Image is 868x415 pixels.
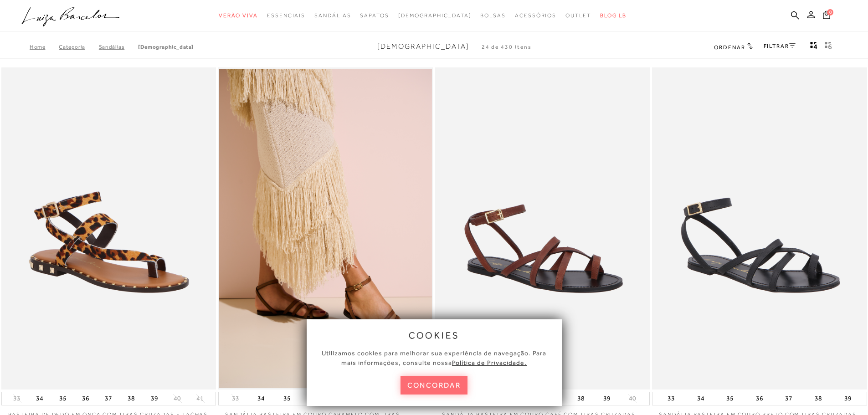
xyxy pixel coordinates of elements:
[59,44,98,50] a: Categoria
[314,7,351,24] a: categoryNavScreenReaderText
[782,392,795,405] button: 37
[822,41,835,53] button: gridText6Desc
[194,394,206,403] button: 41
[753,392,766,405] button: 36
[219,7,258,24] a: categoryNavScreenReaderText
[219,69,432,388] img: SANDÁLIA RASTEIRA EM COURO CARAMELO COM TIRAS CRUZADAS
[255,392,267,405] button: 34
[125,392,138,405] button: 38
[764,43,796,49] a: FILTRAR
[377,42,469,51] span: [DEMOGRAPHIC_DATA]
[138,44,194,50] a: [DEMOGRAPHIC_DATA]
[219,69,432,388] a: SANDÁLIA RASTEIRA EM COURO CARAMELO COM TIRAS CRUZADAS SANDÁLIA RASTEIRA EM COURO CARAMELO COM TI...
[820,10,833,22] button: 0
[565,7,591,24] a: categoryNavScreenReaderText
[724,392,736,405] button: 35
[10,394,23,403] button: 33
[281,392,293,405] button: 35
[229,394,242,403] button: 33
[482,44,532,50] span: 24 de 430 itens
[102,392,115,405] button: 37
[314,12,351,19] span: Sandálias
[601,392,613,405] button: 39
[714,44,745,51] span: Ordenar
[436,69,649,388] a: SANDÁLIA RASTEIRA EM COURO CAFÉ COM TIRAS CRUZADAS SANDÁLIA RASTEIRA EM COURO CAFÉ COM TIRAS CRUZ...
[322,349,546,366] span: Utilizamos cookies para melhorar sua experiência de navegação. Para mais informações, consulte nossa
[665,392,678,405] button: 33
[653,69,866,388] img: SANDÁLIA RASTEIRA EM COURO PRETO COM TIRAS CRUZADAS
[99,44,138,50] a: SANDÁLIAS
[480,7,506,24] a: categoryNavScreenReaderText
[515,12,556,19] span: Acessórios
[600,7,627,24] a: BLOG LB
[33,392,46,405] button: 34
[360,12,389,19] span: Sapatos
[398,12,472,19] span: [DEMOGRAPHIC_DATA]
[436,69,649,388] img: SANDÁLIA RASTEIRA EM COURO CAFÉ COM TIRAS CRUZADAS
[2,69,215,388] img: RASTEIRA DE DEDO EM ONÇA COM TIRAS CRUZADAS E TACHAS
[515,7,556,24] a: categoryNavScreenReaderText
[171,394,184,403] button: 40
[360,7,389,24] a: categoryNavScreenReaderText
[2,69,215,388] a: RASTEIRA DE DEDO EM ONÇA COM TIRAS CRUZADAS E TACHAS RASTEIRA DE DEDO EM ONÇA COM TIRAS CRUZADAS ...
[480,12,506,19] span: Bolsas
[398,7,472,24] a: noSubCategoriesText
[842,392,854,405] button: 39
[409,330,460,340] span: cookies
[694,392,707,405] button: 34
[219,12,258,19] span: Verão Viva
[267,12,305,19] span: Essenciais
[452,359,527,366] a: Política de Privacidade.
[600,12,627,19] span: BLOG LB
[401,376,468,395] button: concordar
[812,392,825,405] button: 38
[56,392,69,405] button: 35
[267,7,305,24] a: categoryNavScreenReaderText
[653,69,866,388] a: SANDÁLIA RASTEIRA EM COURO PRETO COM TIRAS CRUZADAS SANDÁLIA RASTEIRA EM COURO PRETO COM TIRAS CR...
[148,392,161,405] button: 39
[575,392,587,405] button: 38
[30,44,59,50] a: Home
[807,41,820,53] button: Mostrar 4 produtos por linha
[565,12,591,19] span: Outlet
[827,9,833,15] span: 0
[626,394,639,403] button: 40
[79,392,92,405] button: 36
